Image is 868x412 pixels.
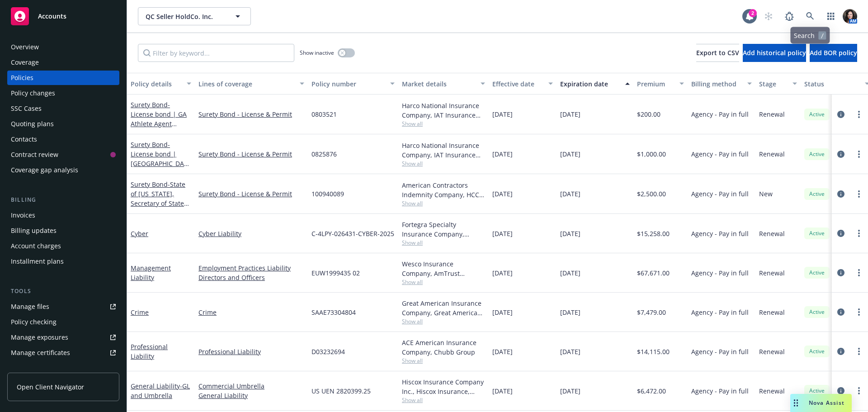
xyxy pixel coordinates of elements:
div: Overview [11,40,39,54]
a: more [854,149,864,160]
span: Renewal [759,386,785,396]
a: General Liability [198,391,304,400]
a: Policy checking [7,315,119,329]
span: Manage exposures [7,330,119,345]
a: circleInformation [835,189,846,199]
span: [DATE] [492,308,513,317]
span: Export to CSV [696,48,739,57]
span: SAAE73304804 [311,308,356,317]
div: Lines of coverage [198,79,294,89]
div: Expiration date [560,79,620,89]
span: $67,671.00 [637,268,670,278]
a: more [854,189,864,199]
div: Billing updates [11,223,57,238]
a: Policies [7,71,119,85]
span: $1,000.00 [637,149,666,159]
span: Show all [402,317,485,325]
a: Commercial Umbrella [198,381,304,391]
span: Show all [402,239,485,246]
span: 100940089 [311,189,344,199]
a: circleInformation [835,228,846,239]
span: Active [808,229,826,237]
div: Status [804,79,859,89]
a: Account charges [7,239,119,253]
a: Crime [198,308,304,317]
span: Agency - Pay in full [691,109,749,119]
span: [DATE] [560,308,580,317]
a: circleInformation [835,385,846,396]
span: Agency - Pay in full [691,347,749,356]
a: more [854,346,864,357]
div: Fortegra Specialty Insurance Company, Fortegra Specialty Insurance Company, RT Specialty Insuranc... [402,220,485,239]
div: Contacts [11,132,37,147]
span: [DATE] [560,347,580,356]
span: Show all [402,357,485,365]
span: Nova Assist [809,399,844,407]
span: New [759,189,773,199]
span: 0803521 [311,109,337,119]
button: Effective date [489,73,557,95]
a: circleInformation [835,149,846,160]
span: [DATE] [560,229,580,238]
div: Wesco Insurance Company, AmTrust Financial Services, RT Specialty Insurance Services, LLC (RSG Sp... [402,259,485,278]
a: circleInformation [835,109,846,120]
a: Coverage gap analysis [7,163,119,177]
a: circleInformation [835,346,846,357]
a: Policy changes [7,86,119,100]
span: Active [808,308,826,316]
span: Show all [402,120,485,128]
a: circleInformation [835,267,846,278]
div: Quoting plans [11,117,54,131]
a: Professional Liability [198,347,304,356]
a: Invoices [7,208,119,223]
span: Agency - Pay in full [691,149,749,159]
a: more [854,385,864,396]
a: Overview [7,40,119,54]
span: Active [808,110,826,118]
span: Renewal [759,308,785,317]
span: Renewal [759,347,785,356]
button: Lines of coverage [195,73,308,95]
div: Policy number [311,79,385,89]
div: Manage certificates [11,346,70,360]
span: Add historical policy [743,48,806,57]
button: QC Seller HoldCo. Inc. [138,7,251,25]
button: Nova Assist [790,394,852,412]
div: Great American Insurance Company, Great American Insurance Group, RT Specialty Insurance Services... [402,298,485,317]
div: Coverage gap analysis [11,163,78,177]
div: Manage exposures [11,330,68,345]
a: Report a Bug [780,7,798,25]
span: US UEN 2820399.25 [311,386,371,396]
div: American Contractors Indemnity Company, HCC Surety [402,180,485,199]
div: Stage [759,79,787,89]
button: Policy details [127,73,195,95]
span: $6,472.00 [637,386,666,396]
a: SSC Cases [7,101,119,116]
div: SSC Cases [11,101,42,116]
div: Market details [402,79,475,89]
img: photo [843,9,857,24]
span: Add BOR policy [810,48,857,57]
span: [DATE] [560,149,580,159]
div: Policy changes [11,86,55,100]
span: [DATE] [492,149,513,159]
span: [DATE] [492,109,513,119]
a: more [854,267,864,278]
a: Surety Bond - License & Permit [198,149,304,159]
div: Billing method [691,79,742,89]
span: Agency - Pay in full [691,189,749,199]
a: Quoting plans [7,117,119,131]
span: [DATE] [492,189,513,199]
a: Switch app [822,7,840,25]
span: Show inactive [300,49,334,57]
a: Surety Bond [131,140,188,187]
button: Premium [633,73,688,95]
a: Surety Bond - License & Permit [198,189,304,199]
span: 0825876 [311,149,337,159]
span: QC Seller HoldCo. Inc. [146,12,224,21]
div: Policies [11,71,33,85]
span: Renewal [759,268,785,278]
span: [DATE] [560,268,580,278]
a: Cyber [131,229,148,238]
div: Premium [637,79,674,89]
